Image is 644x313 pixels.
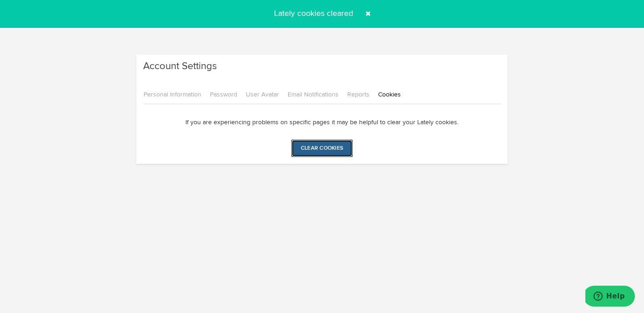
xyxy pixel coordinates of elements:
[269,10,359,18] span: Lately cookies cleared
[287,85,346,104] a: Email Notifications
[143,85,209,104] a: Personal Information
[210,85,245,104] a: Password
[291,140,353,157] input: Clear cookies
[585,286,635,308] iframe: Opens a widget where you can find more information
[347,85,377,104] a: Reports
[174,118,470,127] p: If you are experiencing problems on specific pages it may be helpful to clear your Lately cookies.
[378,85,408,104] a: Cookies
[143,59,501,74] h3: Account Settings
[245,85,286,104] a: User Avatar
